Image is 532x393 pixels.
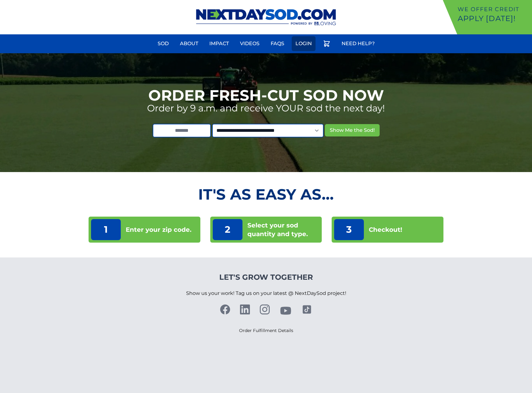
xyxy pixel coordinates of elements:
[186,282,346,304] p: Show us your work! Tag us on your latest @ NextDaySod project!
[292,36,316,51] a: Login
[239,328,293,333] a: Order Fulfillment Details
[147,103,385,114] p: Order by 9 a.m. and receive YOUR sod the next day!
[89,187,443,202] h2: It's as Easy As...
[267,36,288,51] a: FAQs
[148,88,384,103] h1: Order Fresh-Cut Sod Now
[334,219,364,240] p: 3
[154,36,172,51] a: Sod
[186,272,346,282] h4: Let's Grow Together
[247,221,319,238] p: Select your sod quantity and type.
[458,5,530,14] p: We offer Credit
[236,36,263,51] a: Videos
[91,219,121,240] p: 1
[325,124,380,136] button: Show Me the Sod!
[458,14,530,24] p: Apply [DATE]!
[369,225,402,234] p: Checkout!
[126,225,191,234] p: Enter your zip code.
[206,36,233,51] a: Impact
[176,36,202,51] a: About
[213,219,242,240] p: 2
[338,36,378,51] a: Need Help?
